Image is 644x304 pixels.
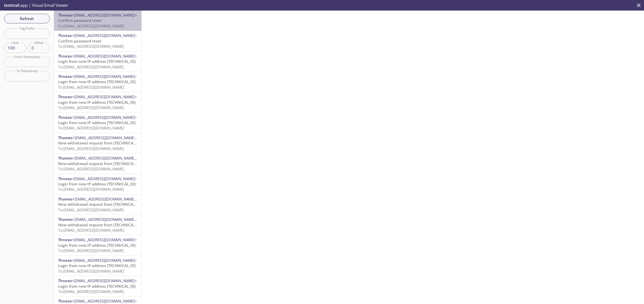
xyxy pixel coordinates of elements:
[54,215,141,235] div: Thames<[EMAIL_ADDRESS][DOMAIN_NAME]>New withdrawal request from [TECHNICAL_ID] - (CET)To:[EMAIL_A...
[58,120,136,125] span: Login from new IP address [TECHNICAL_ID]
[58,176,72,181] span: Thnexo
[58,74,72,79] span: Thnexo
[58,135,72,140] span: Thames
[72,217,138,222] span: <[EMAIL_ADDRESS][DOMAIN_NAME]>
[58,140,154,145] span: New withdrawal request from [TECHNICAL_ID] - (CET)
[54,235,141,255] div: Thnexo<[EMAIL_ADDRESS][DOMAIN_NAME]>Login from new IP address [TECHNICAL_ID]To:[EMAIL_ADDRESS][DO...
[58,278,72,283] span: Thnexo
[54,52,141,72] div: Thnexo<[EMAIL_ADDRESS][DOMAIN_NAME]>Login from new IP address [TECHNICAL_ID]To:[EMAIL_ADDRESS][DO...
[58,228,124,233] span: To: [EMAIL_ADDRESS][DOMAIN_NAME]
[72,115,137,120] span: <[EMAIL_ADDRESS][DOMAIN_NAME]>
[58,105,124,110] span: To: [EMAIL_ADDRESS][DOMAIN_NAME]
[58,298,72,303] span: Thnexo
[58,156,72,161] span: Thames
[54,113,141,133] div: Thnexo<[EMAIL_ADDRESS][DOMAIN_NAME]>Login from new IP address [TECHNICAL_ID]To:[EMAIL_ADDRESS][DO...
[54,11,141,31] div: Thnexo<[EMAIL_ADDRESS][DOMAIN_NAME]>Confirm password resetTo:[EMAIL_ADDRESS][DOMAIN_NAME]
[58,85,124,90] span: To: [EMAIL_ADDRESS][DOMAIN_NAME]
[58,54,72,59] span: Thnexo
[72,156,138,161] span: <[EMAIL_ADDRESS][DOMAIN_NAME]>
[58,161,154,166] span: New withdrawal request from [TECHNICAL_ID] - (CET)
[54,31,141,51] div: Thnexo<[EMAIL_ADDRESS][DOMAIN_NAME]>Confirm password resetTo:[EMAIL_ADDRESS][DOMAIN_NAME]
[72,237,137,242] span: <[EMAIL_ADDRESS][DOMAIN_NAME]>
[72,135,138,140] span: <[EMAIL_ADDRESS][DOMAIN_NAME]>
[54,256,141,276] div: Thnexo<[EMAIL_ADDRESS][DOMAIN_NAME]>Login from new IP address [TECHNICAL_ID]To:[EMAIL_ADDRESS][DO...
[58,237,72,242] span: Thnexo
[58,44,124,49] span: To: [EMAIL_ADDRESS][DOMAIN_NAME]
[54,92,141,112] div: Thnexo<[EMAIL_ADDRESS][DOMAIN_NAME]>Login from new IP address [TECHNICAL_ID]To:[EMAIL_ADDRESS][DO...
[58,202,154,207] span: New withdrawal request from [TECHNICAL_ID] - (CET)
[58,222,154,227] span: New withdrawal request from [TECHNICAL_ID] - (CET)
[58,38,101,43] span: Confirm password reset
[58,181,136,186] span: Login from new IP address [TECHNICAL_ID]
[54,154,141,174] div: Thames<[EMAIL_ADDRESS][DOMAIN_NAME]>New withdrawal request from [TECHNICAL_ID] - (CET)To:[EMAIL_A...
[58,207,124,212] span: To: [EMAIL_ADDRESS][DOMAIN_NAME]
[72,258,137,263] span: <[EMAIL_ADDRESS][DOMAIN_NAME]>
[72,33,137,38] span: <[EMAIL_ADDRESS][DOMAIN_NAME]>
[72,94,137,99] span: <[EMAIL_ADDRESS][DOMAIN_NAME]>
[58,196,72,201] span: Thames
[4,14,50,23] button: Refresh
[58,18,101,23] span: Confirm password reset
[58,146,124,151] span: To: [EMAIL_ADDRESS][DOMAIN_NAME]
[58,13,72,18] span: Thnexo
[58,23,124,28] span: To: [EMAIL_ADDRESS][DOMAIN_NAME]
[58,94,72,99] span: Thnexo
[72,74,137,79] span: <[EMAIL_ADDRESS][DOMAIN_NAME]>
[72,278,137,283] span: <[EMAIL_ADDRESS][DOMAIN_NAME]>
[58,100,136,105] span: Login from new IP address [TECHNICAL_ID]
[58,217,72,222] span: Thames
[72,176,137,181] span: <[EMAIL_ADDRESS][DOMAIN_NAME]>
[58,59,136,64] span: Login from new IP address [TECHNICAL_ID]
[4,3,19,8] span: testmail
[54,174,141,194] div: Thnexo<[EMAIL_ADDRESS][DOMAIN_NAME]>Login from new IP address [TECHNICAL_ID]To:[EMAIL_ADDRESS][DO...
[58,64,124,69] span: To: [EMAIL_ADDRESS][DOMAIN_NAME]
[72,196,138,201] span: <[EMAIL_ADDRESS][DOMAIN_NAME]>
[54,72,141,92] div: Thnexo<[EMAIL_ADDRESS][DOMAIN_NAME]>Login from new IP address [TECHNICAL_ID]To:[EMAIL_ADDRESS][DO...
[58,263,136,268] span: Login from new IP address [TECHNICAL_ID]
[58,284,136,289] span: Login from new IP address [TECHNICAL_ID]
[58,166,124,171] span: To: [EMAIL_ADDRESS][DOMAIN_NAME]
[58,269,124,274] span: To: [EMAIL_ADDRESS][DOMAIN_NAME]
[58,289,124,294] span: To: [EMAIL_ADDRESS][DOMAIN_NAME]
[58,187,124,192] span: To: [EMAIL_ADDRESS][DOMAIN_NAME]
[58,248,124,253] span: To: [EMAIL_ADDRESS][DOMAIN_NAME]
[8,15,46,22] span: Refresh
[58,258,72,263] span: Thnexo
[72,54,137,59] span: <[EMAIL_ADDRESS][DOMAIN_NAME]>
[58,33,72,38] span: Thnexo
[58,115,72,120] span: Thnexo
[58,79,136,84] span: Login from new IP address [TECHNICAL_ID]
[58,125,124,130] span: To: [EMAIL_ADDRESS][DOMAIN_NAME]
[54,276,141,296] div: Thnexo<[EMAIL_ADDRESS][DOMAIN_NAME]>Login from new IP address [TECHNICAL_ID]To:[EMAIL_ADDRESS][DO...
[54,194,141,215] div: Thames<[EMAIL_ADDRESS][DOMAIN_NAME]>New withdrawal request from [TECHNICAL_ID] - (CET)To:[EMAIL_A...
[58,243,136,248] span: Login from new IP address [TECHNICAL_ID]
[72,13,137,18] span: <[EMAIL_ADDRESS][DOMAIN_NAME]>
[54,133,141,153] div: Thames<[EMAIL_ADDRESS][DOMAIN_NAME]>New withdrawal request from [TECHNICAL_ID] - (CET)To:[EMAIL_A...
[72,298,137,303] span: <[EMAIL_ADDRESS][DOMAIN_NAME]>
